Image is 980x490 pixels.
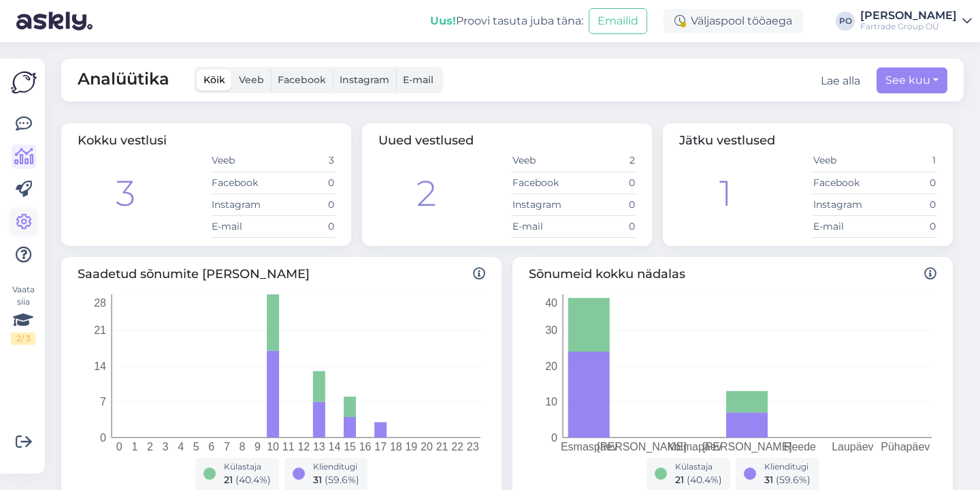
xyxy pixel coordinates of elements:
button: Lae alla [821,73,860,89]
td: Facebook [813,172,875,194]
tspan: 16 [359,441,372,453]
button: See kuu [877,67,947,93]
span: Saadetud sõnumite [PERSON_NAME] [78,265,485,284]
td: E-mail [211,215,273,237]
div: Külastaja [675,461,722,473]
tspan: 18 [390,441,402,453]
tspan: 8 [240,441,246,453]
b: Uus! [430,14,456,27]
td: 0 [574,215,636,237]
tspan: 13 [313,441,325,453]
span: Instagram [340,74,389,86]
tspan: 15 [344,441,356,453]
div: Väljaspool tööaega [664,9,803,33]
tspan: 5 [193,441,199,453]
tspan: 23 [467,441,479,453]
tspan: 2 [147,441,153,453]
div: Klienditugi [313,461,359,473]
span: 31 [764,474,773,486]
tspan: 10 [545,396,557,408]
span: 31 [313,474,322,486]
tspan: 14 [94,360,106,371]
tspan: [PERSON_NAME] [702,441,792,453]
tspan: Kolmapäev [668,441,722,453]
td: Instagram [813,194,875,215]
tspan: 10 [267,441,279,453]
div: 2 [416,167,436,220]
div: Proovi tasuta juba täna: [430,13,583,29]
td: Facebook [512,172,574,194]
tspan: 21 [94,324,106,336]
span: 21 [224,474,233,486]
span: 21 [675,474,684,486]
tspan: 9 [255,441,261,453]
span: Veeb [239,74,264,86]
td: 0 [875,172,936,194]
tspan: Reede [784,441,816,453]
tspan: 17 [374,441,387,453]
td: 0 [273,172,335,194]
tspan: 14 [329,441,341,453]
tspan: 40 [545,296,557,308]
div: Fartrade Group OÜ [860,21,957,32]
td: 2 [574,150,636,172]
td: Instagram [512,194,574,215]
td: 0 [574,172,636,194]
tspan: Pühapäev [881,441,930,453]
span: Analüütika [78,67,169,93]
img: Askly Logo [11,70,37,95]
tspan: 7 [224,441,230,453]
tspan: 6 [208,441,214,453]
td: 3 [273,150,335,172]
td: Veeb [211,150,273,172]
button: Emailid [589,8,647,34]
tspan: Esmaspäev [561,441,618,453]
tspan: 7 [100,396,106,408]
div: 2 / 3 [11,333,35,345]
span: ( 40.4 %) [687,474,722,486]
td: Veeb [813,150,875,172]
span: Sõnumeid kokku nädalas [529,265,936,284]
td: Instagram [211,194,273,215]
div: Vaata siia [11,284,35,345]
td: 0 [273,194,335,215]
div: Klienditugi [764,461,811,473]
tspan: 20 [545,360,557,371]
tspan: 3 [163,441,169,453]
span: ( 40.4 %) [235,474,271,486]
tspan: 4 [178,441,184,453]
td: E-mail [813,215,875,237]
span: Jätku vestlused [679,133,775,148]
tspan: 28 [94,296,106,308]
span: E-mail [403,74,434,86]
td: 1 [875,150,936,172]
span: Kõik [203,74,225,86]
td: 0 [574,194,636,215]
tspan: 19 [405,441,417,453]
tspan: 21 [436,441,448,453]
span: ( 59.6 %) [325,474,359,486]
div: PO [836,12,855,31]
td: Veeb [512,150,574,172]
td: 0 [875,194,936,215]
div: 1 [719,167,732,220]
td: 0 [273,215,335,237]
a: [PERSON_NAME]Fartrade Group OÜ [860,10,972,32]
tspan: 0 [116,441,122,453]
tspan: Laupäev [832,441,873,453]
span: Facebook [278,74,326,86]
td: Facebook [211,172,273,194]
tspan: 22 [451,441,463,453]
div: [PERSON_NAME] [860,10,957,21]
tspan: 11 [282,441,295,453]
div: 3 [116,167,135,220]
tspan: 0 [551,431,557,443]
tspan: 1 [131,441,137,453]
tspan: 20 [421,441,433,453]
tspan: [PERSON_NAME] [597,441,687,453]
tspan: 0 [100,431,106,443]
td: 0 [875,215,936,237]
td: E-mail [512,215,574,237]
tspan: 30 [545,324,557,336]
